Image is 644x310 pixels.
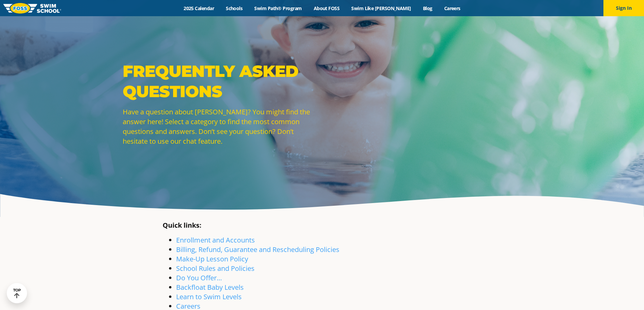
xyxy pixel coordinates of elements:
strong: Quick links: [163,221,201,230]
img: FOSS Swim School Logo [3,3,61,13]
a: Blog [417,5,438,11]
p: Frequently Asked Questions [123,61,319,102]
a: Swim Path® Program [248,5,308,11]
div: TOP [13,288,21,299]
a: Enrollment and Accounts [176,235,255,245]
a: Do You Offer… [176,273,222,282]
a: School Rules and Policies [176,264,255,273]
a: Learn to Swim Levels [176,292,242,301]
a: Make-Up Lesson Policy [176,254,248,263]
a: Schools [220,5,248,11]
a: Careers [438,5,466,11]
a: Billing, Refund, Guarantee and Rescheduling Policies [176,245,339,254]
a: Backfloat Baby Levels [176,283,244,292]
a: Swim Like [PERSON_NAME] [345,5,417,11]
a: 2025 Calendar [178,5,220,11]
a: About FOSS [308,5,345,11]
p: Have a question about [PERSON_NAME]? You might find the answer here! Select a category to find th... [123,107,319,146]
